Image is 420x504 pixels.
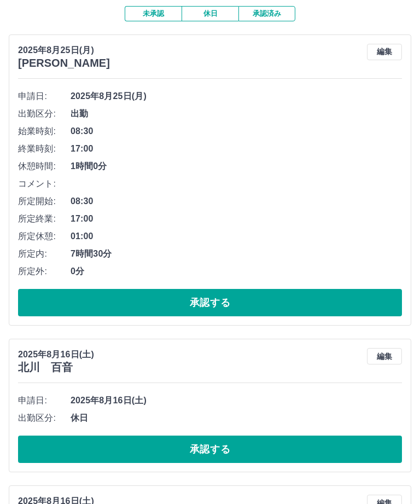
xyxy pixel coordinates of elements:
[18,394,71,407] span: 申請日:
[71,412,402,425] span: 休日
[18,230,71,243] span: 所定休憩:
[71,107,402,120] span: 出勤
[18,90,71,103] span: 申請日:
[367,348,402,364] button: 編集
[71,195,402,208] span: 08:30
[71,142,402,155] span: 17:00
[18,212,71,225] span: 所定終業:
[367,44,402,60] button: 編集
[18,177,71,190] span: コメント:
[18,289,402,316] button: 承認する
[71,212,402,225] span: 17:00
[18,160,71,173] span: 休憩時間:
[18,436,402,463] button: 承認する
[182,6,238,21] button: 休日
[71,394,402,407] span: 2025年8月16日(土)
[71,160,402,173] span: 1時間0分
[125,6,182,21] button: 未承認
[18,125,71,138] span: 始業時刻:
[18,247,71,260] span: 所定内:
[18,348,94,361] p: 2025年8月16日(土)
[18,44,110,57] p: 2025年8月25日(月)
[71,230,402,243] span: 01:00
[18,142,71,155] span: 終業時刻:
[18,57,110,69] h3: [PERSON_NAME]
[18,361,94,374] h3: 北川 百音
[18,195,71,208] span: 所定開始:
[71,265,402,278] span: 0分
[18,107,71,120] span: 出勤区分:
[238,6,295,21] button: 承認済み
[71,247,402,260] span: 7時間30分
[71,90,402,103] span: 2025年8月25日(月)
[71,125,402,138] span: 08:30
[18,265,71,278] span: 所定外:
[18,412,71,425] span: 出勤区分:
